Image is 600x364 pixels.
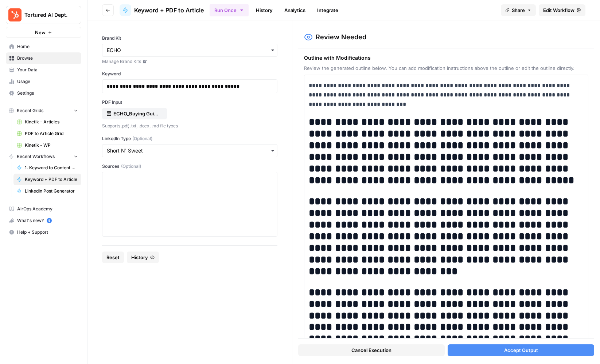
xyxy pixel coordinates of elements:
[102,163,277,170] label: Sources
[543,7,574,14] span: Edit Workflow
[134,6,204,15] span: Keyword + PDF to Article
[448,344,594,356] button: Accept Output
[17,229,78,236] span: Help + Support
[304,54,588,62] span: Outline with Modifications
[316,32,366,42] h2: Review Needed
[25,176,78,183] span: Keyword + PDF to Article
[113,110,160,117] p: ECHO_Buying Guide WP.pdf
[25,188,78,194] span: LinkedIn Post Generator
[13,174,81,185] a: Keyword + PDF to Article
[501,4,536,16] button: Share
[6,6,81,24] button: Workspace: Tortured AI Dept.
[25,130,78,137] span: PDF to Article Grid
[17,78,78,85] span: Usage
[6,215,81,226] button: What's new? 5
[17,55,78,62] span: Browse
[121,163,141,170] span: (Optional)
[17,43,78,50] span: Home
[304,64,588,72] span: Review the generated outline below. You can add modification instructions above the outline or ed...
[6,151,81,162] button: Recent Workflows
[512,7,525,14] span: Share
[102,252,124,263] button: Reset
[17,153,55,160] span: Recent Workflows
[107,147,273,154] input: Short N' Sweet
[13,116,81,128] a: Kinetik - Articles
[102,71,277,77] label: Keyword
[106,254,120,261] span: Reset
[504,347,538,354] span: Accept Output
[25,165,78,171] span: 1. Keyword to Content Brief (incl. Outline)
[17,206,78,212] span: AirOps Academy
[120,4,204,16] a: Keyword + PDF to Article
[351,347,391,354] span: Cancel Execution
[6,87,81,99] a: Settings
[102,122,277,130] p: Supports .pdf, .txt, .docx, .md file types
[280,4,310,16] a: Analytics
[313,4,343,16] a: Integrate
[6,226,81,238] button: Help + Support
[17,107,43,114] span: Recent Grids
[48,219,50,222] text: 5
[102,99,277,106] label: PDF Input
[6,41,81,52] a: Home
[298,344,445,356] button: Cancel Execution
[6,64,81,76] a: Your Data
[131,254,148,261] span: History
[6,76,81,87] a: Usage
[6,27,81,38] button: New
[35,29,46,36] span: New
[102,35,277,41] label: Brand Kit
[210,4,249,16] button: Run Once
[13,128,81,139] a: PDF to Article Grid
[24,11,69,19] span: Tortured AI Dept.
[8,8,22,21] img: Tortured AI Dept. Logo
[13,162,81,174] a: 1. Keyword to Content Brief (incl. Outline)
[107,47,273,54] input: ECHO
[252,4,277,16] a: History
[25,119,78,125] span: Kinetik - Articles
[25,142,78,149] span: Kinetik - WP
[13,185,81,197] a: LinkedIn Post Generator
[6,203,81,215] a: AirOps Academy
[47,218,52,223] a: 5
[13,139,81,151] a: Kinetik - WP
[6,215,81,226] div: What's new?
[102,108,167,119] button: ECHO_Buying Guide WP.pdf
[17,90,78,96] span: Settings
[17,67,78,73] span: Your Data
[539,4,585,16] a: Edit Workflow
[6,105,81,116] button: Recent Grids
[127,252,159,263] button: History
[132,135,152,142] span: (Optional)
[102,135,277,142] label: LinkedIn Type
[6,52,81,64] a: Browse
[102,58,277,65] a: Manage Brand Kits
